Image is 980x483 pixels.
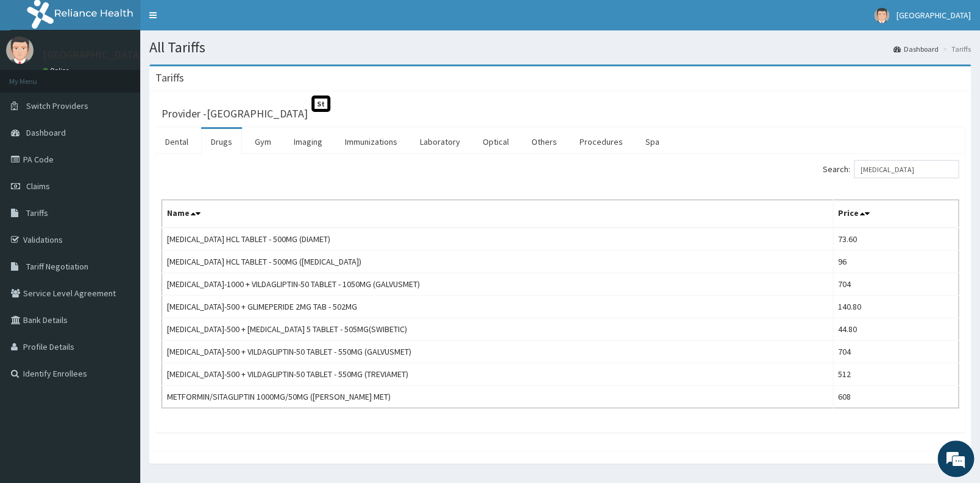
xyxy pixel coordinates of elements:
[162,108,308,119] h3: Provider - [GEOGRAPHIC_DATA]
[833,200,958,228] th: Price
[26,181,50,192] span: Claims
[162,228,833,251] td: [MEDICAL_DATA] HCL TABLET - 500MG (DIAMET)
[833,228,958,251] td: 73.60
[155,72,184,83] h3: Tariffs
[940,44,971,54] li: Tariffs
[833,296,958,318] td: 140.80
[833,318,958,341] td: 44.80
[833,363,958,386] td: 512
[636,129,669,155] a: Spa
[162,251,833,273] td: [MEDICAL_DATA] HCL TABLET - 500MG ([MEDICAL_DATA])
[162,341,833,363] td: [MEDICAL_DATA]-500 + VILDAGLIPTIN-50 TABLET - 550MG (GALVUSMET)
[874,8,889,23] img: User Image
[570,129,633,155] a: Procedures
[155,129,198,155] a: Dental
[162,273,833,296] td: [MEDICAL_DATA]-1000 + VILDAGLIPTIN-50 TABLET - 1050MG (GALVUSMET)
[26,207,48,218] span: Tariffs
[162,318,833,341] td: [MEDICAL_DATA]-500 + [MEDICAL_DATA] 5 TABLET - 505MG(SWIBETIC)
[200,6,229,35] div: Minimize live chat window
[833,273,958,296] td: 704
[833,341,958,363] td: 704
[410,129,470,155] a: Laboratory
[43,66,72,75] a: Online
[6,36,34,64] img: User Image
[162,363,833,386] td: [MEDICAL_DATA]-500 + VILDAGLIPTIN-50 TABLET - 550MG (TREVIAMET)
[522,129,567,155] a: Others
[43,49,143,60] p: [GEOGRAPHIC_DATA]
[6,332,232,375] textarea: Type your message and hit 'Enter'
[833,251,958,273] td: 96
[893,44,939,54] a: Dashboard
[162,296,833,318] td: [MEDICAL_DATA]-500 + GLIMEPERIDE 2MG TAB - 502MG
[245,129,281,155] a: Gym
[149,40,971,55] h1: All Tariffs
[162,200,833,228] th: Name
[335,129,407,155] a: Immunizations
[897,10,971,21] span: [GEOGRAPHIC_DATA]
[473,129,519,155] a: Optical
[23,61,49,91] img: d_794563401_company_1708531726252_794563401
[823,160,959,178] label: Search:
[26,261,88,272] span: Tariff Negotiation
[284,129,332,155] a: Imaging
[854,160,959,178] input: Search:
[71,153,168,276] span: We're online!
[162,386,833,408] td: METFORMIN/SITAGLIPTIN 1000MG/50MG ([PERSON_NAME] MET)
[833,386,958,408] td: 608
[26,100,88,111] span: Switch Providers
[311,96,330,112] span: St
[26,127,66,138] span: Dashboard
[63,68,205,84] div: Chat with us now
[201,129,242,155] a: Drugs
